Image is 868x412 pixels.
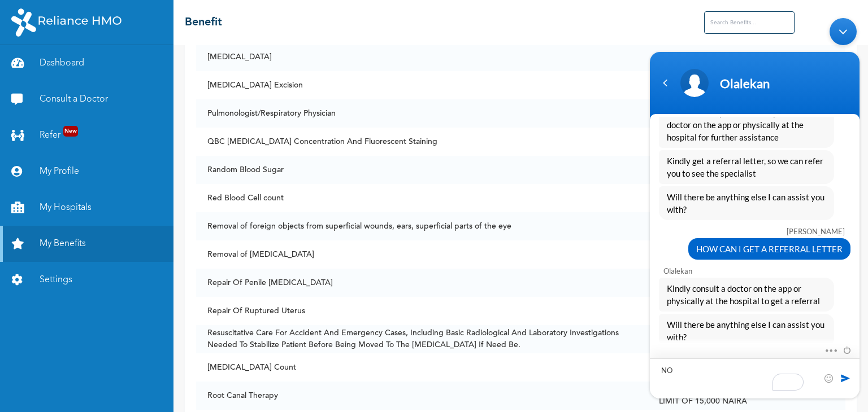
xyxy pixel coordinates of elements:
td: Removal of foreign objects from superficial wounds, ears, superficial parts of the eye [196,212,648,240]
span: New [63,126,78,137]
td: Pulmonologist/Respiratory Physician [196,99,648,128]
td: [MEDICAL_DATA] [196,43,648,71]
td: [MEDICAL_DATA] Count [196,353,648,382]
td: Random Blood Sugar [196,156,648,184]
td: Repair Of Ruptured Uterus [196,297,648,325]
input: Search Benefits... [704,11,795,34]
td: Root Canal Therapy [196,382,648,410]
td: Removal of [MEDICAL_DATA] [196,240,648,269]
td: QBC [MEDICAL_DATA] Concentration And Fluorescent Staining [196,128,648,156]
td: Red Blood Cell count [196,184,648,212]
img: RelianceHMO's Logo [11,8,121,37]
td: Repair Of Penile [MEDICAL_DATA] [196,269,648,297]
h2: Benefit [185,14,222,31]
td: Resuscitative Care For Accident And Emergency Cases, Including Basic Radiological And Laboratory ... [196,325,648,353]
iframe: To enrich screen reader interactions, please activate Accessibility in Grammarly extension settings [644,12,865,404]
td: [MEDICAL_DATA] Excision [196,71,648,99]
